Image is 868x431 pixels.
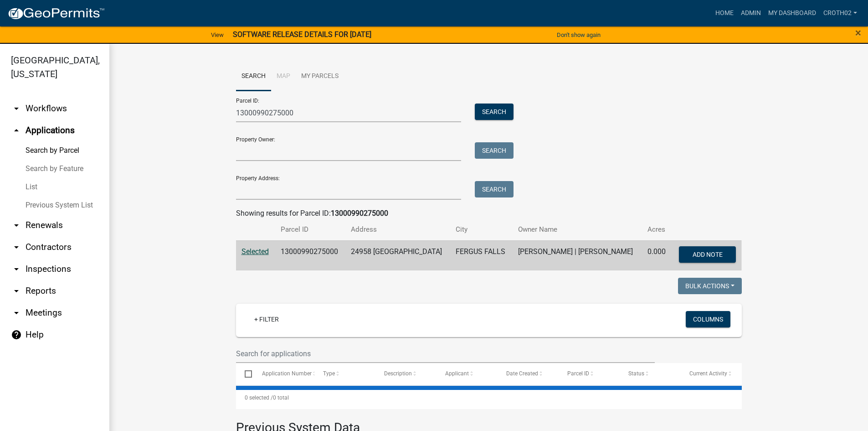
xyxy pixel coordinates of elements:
[236,386,742,409] div: 0 total
[245,395,273,401] span: 0 selected /
[681,363,742,385] datatable-header-cell: Current Activity
[207,27,227,42] a: View
[450,219,513,240] th: City
[253,363,314,385] datatable-header-cell: Application Number
[679,246,736,263] button: Add Note
[513,219,642,240] th: Owner Name
[233,30,371,39] strong: SOFTWARE RELEASE DETAILS FOR [DATE]
[628,370,644,377] span: Status
[11,329,22,340] i: help
[475,181,514,197] button: Search
[236,363,253,385] datatable-header-cell: Select
[11,220,22,231] i: arrow_drop_down
[820,5,861,22] a: croth02
[345,240,450,270] td: 24958 [GEOGRAPHIC_DATA]
[247,311,286,327] a: + Filter
[559,363,620,385] datatable-header-cell: Parcel ID
[445,370,469,377] span: Applicant
[437,363,498,385] datatable-header-cell: Applicant
[712,5,737,22] a: Home
[855,27,861,38] button: Close
[855,26,861,39] span: ×
[642,219,672,240] th: Acres
[314,363,375,385] datatable-header-cell: Type
[642,240,672,270] td: 0.000
[275,240,345,270] td: 13000990275000
[620,363,681,385] datatable-header-cell: Status
[11,242,22,253] i: arrow_drop_down
[506,370,538,377] span: Date Created
[11,125,22,136] i: arrow_drop_up
[331,209,388,218] strong: 13000990275000
[498,363,559,385] datatable-header-cell: Date Created
[11,264,22,275] i: arrow_drop_down
[241,247,269,256] a: Selected
[737,5,765,22] a: Admin
[323,370,335,377] span: Type
[11,307,22,318] i: arrow_drop_down
[689,370,727,377] span: Current Activity
[567,370,589,377] span: Parcel ID
[275,219,345,240] th: Parcel ID
[450,240,513,270] td: FERGUS FALLS
[475,104,514,120] button: Search
[236,62,271,91] a: Search
[553,27,604,42] button: Don't show again
[296,62,344,91] a: My Parcels
[693,250,723,258] span: Add Note
[345,219,450,240] th: Address
[236,208,742,219] div: Showing results for Parcel ID:
[262,370,312,377] span: Application Number
[384,370,412,377] span: Description
[686,311,730,327] button: Columns
[678,278,742,294] button: Bulk Actions
[475,142,514,159] button: Search
[236,344,655,363] input: Search for applications
[375,363,437,385] datatable-header-cell: Description
[513,240,642,270] td: [PERSON_NAME] | [PERSON_NAME]
[765,5,820,22] a: My Dashboard
[11,286,22,296] i: arrow_drop_down
[11,103,22,114] i: arrow_drop_down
